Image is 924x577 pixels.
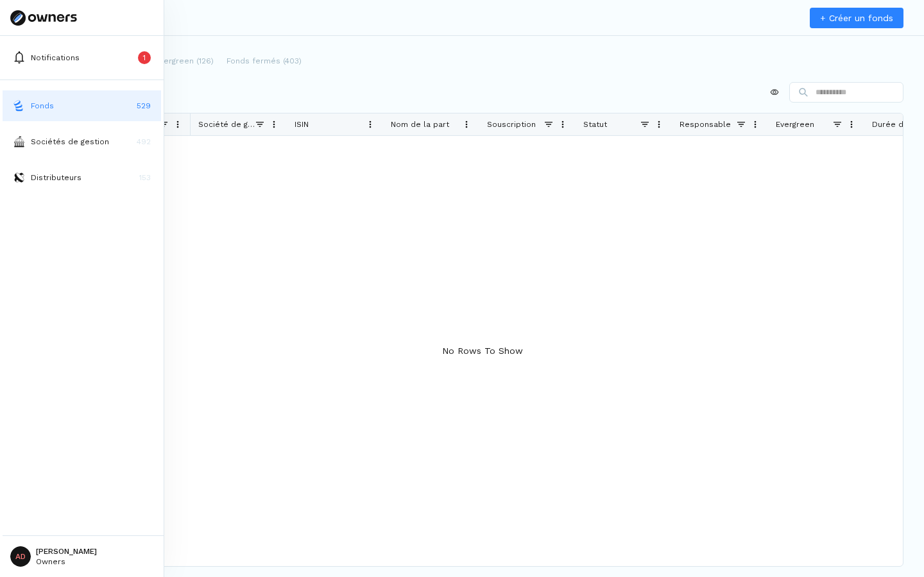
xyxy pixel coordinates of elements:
[36,558,97,565] p: Owners
[155,55,214,67] p: Evergreen (126)
[36,548,97,555] p: [PERSON_NAME]
[31,172,81,183] p: Distributeurs
[31,136,109,147] p: Sociétés de gestion
[31,52,80,63] p: Notifications
[139,172,151,183] p: 153
[391,120,449,129] span: Nom de la part
[227,55,302,67] p: Fonds fermés (403)
[137,100,151,112] p: 529
[198,120,255,129] span: Société de gestion
[3,42,161,73] button: Notifications1
[31,100,54,112] p: Fonds
[3,162,161,193] button: distributorsDistributeurs153
[810,8,903,28] a: + Créer un fonds
[143,52,146,63] p: 1
[13,99,26,112] img: funds
[3,90,161,121] button: fundsFonds529
[872,120,922,129] span: Durée de vie
[10,546,31,567] span: AD
[225,51,303,72] button: Fonds fermés (403)
[137,136,151,147] p: 492
[154,51,215,72] button: Evergreen (126)
[583,120,607,129] span: Statut
[776,120,814,129] span: Evergreen
[13,171,26,184] img: distributors
[295,120,309,129] span: ISIN
[487,120,536,129] span: Souscription
[3,126,161,157] button: asset-managersSociétés de gestion492
[680,120,731,129] span: Responsable
[13,135,26,148] img: asset-managers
